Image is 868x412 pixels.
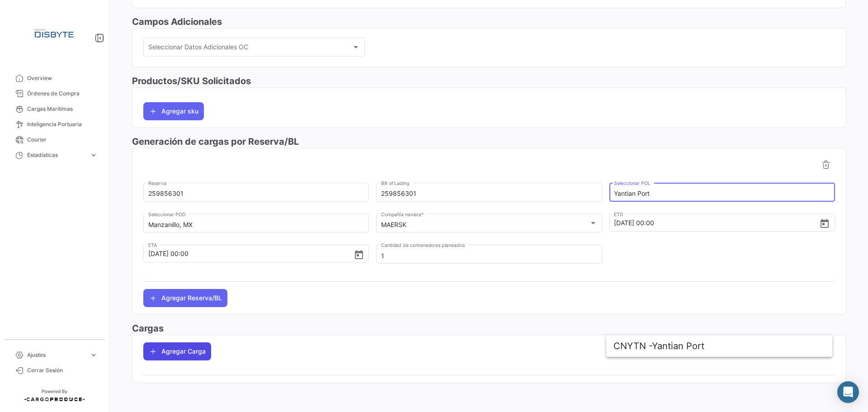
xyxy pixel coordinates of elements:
[32,11,77,56] img: Logo+disbyte.jpeg
[27,136,98,144] span: Courier
[148,221,364,229] input: Escriba para buscar...
[7,132,101,147] a: Courier
[614,190,830,198] input: Escriba para buscar...
[354,249,364,259] button: Open calendar
[90,151,98,159] span: expand_more
[27,366,98,374] span: Cerrar Sesión
[27,120,98,128] span: Inteligencia Portuaria
[27,351,86,359] span: Ajustes
[132,135,846,148] h3: Generación de cargas por Reserva/BL
[837,381,859,403] div: Abrir Intercom Messenger
[27,74,98,82] span: Overview
[381,221,406,228] mat-select-trigger: MAERSK
[7,71,101,86] a: Overview
[7,101,101,117] a: Cargas Marítimas
[148,45,352,53] span: Seleccionar Datos Adicionales OC
[27,105,98,113] span: Cargas Marítimas
[27,90,98,98] span: Órdenes de Compra
[90,351,98,359] span: expand_more
[27,151,86,159] span: Estadísticas
[614,207,819,239] input: Seleccionar una fecha
[143,342,211,360] button: Agregar Carga
[143,289,227,307] button: Agregar Reserva/BL
[143,102,204,120] button: Agregar sku
[613,341,652,351] span: CNYTN -
[613,335,825,357] span: Yantian Port
[148,238,354,270] input: Seleccionar una fecha
[132,75,846,87] h3: Productos/SKU Solicitados
[132,322,846,335] h3: Cargas
[7,117,101,132] a: Inteligencia Portuaria
[132,15,846,28] h3: Campos Adicionales
[7,86,101,101] a: Órdenes de Compra
[819,218,830,228] button: Open calendar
